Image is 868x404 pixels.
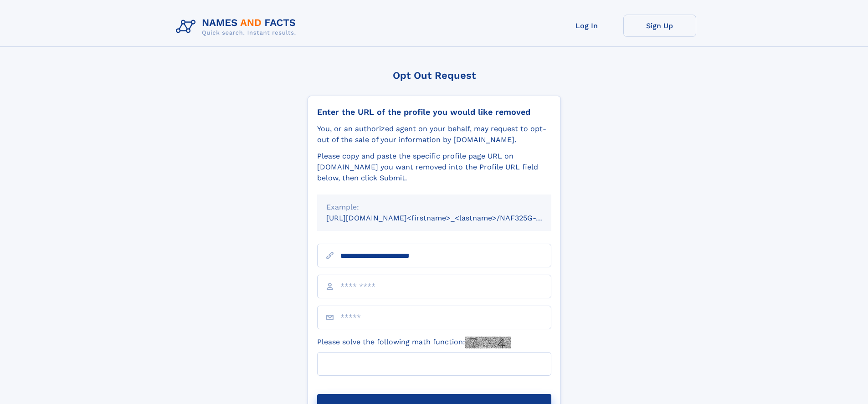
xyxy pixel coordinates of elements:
div: Opt Out Request [308,70,561,81]
div: Please copy and paste the specific profile page URL on [DOMAIN_NAME] you want removed into the Pr... [317,151,551,184]
div: Example: [326,202,542,213]
a: Sign Up [623,15,696,37]
label: Please solve the following math function: [317,337,511,348]
div: Enter the URL of the profile you would like removed [317,107,551,117]
small: [URL][DOMAIN_NAME]<firstname>_<lastname>/NAF325G-xxxxxxxx [326,214,569,222]
img: Logo Names and Facts [172,15,303,39]
a: Log In [550,15,623,37]
div: You, or an authorized agent on your behalf, may request to opt-out of the sale of your informatio... [317,123,551,145]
